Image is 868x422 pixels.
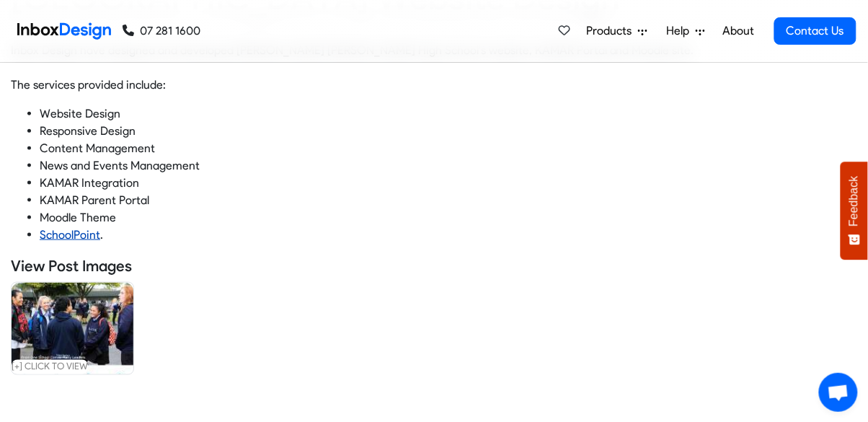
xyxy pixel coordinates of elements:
[40,175,857,192] li: KAMAR Integration
[40,140,857,157] li: Content Management
[774,17,856,45] a: Contact Us
[40,123,857,140] li: Responsive Design
[40,209,857,227] li: Moodle Theme
[587,22,638,40] span: Products
[848,176,861,227] span: Feedback
[667,22,696,40] span: Help
[841,162,868,260] button: Feedback - Show survey
[581,17,653,45] a: Products
[819,373,858,412] div: Open chat
[719,17,758,45] a: About
[11,255,857,277] h5: View Post Images
[40,105,857,123] li: Website Design
[40,192,857,209] li: KAMAR Parent Portal
[40,157,857,175] li: News and Events Management
[40,228,100,242] a: SchoolPoint
[40,227,857,244] li: .
[11,282,134,374] a: Fraser High School Thumb [+] click to view
[123,22,200,40] a: 07 281 1600
[661,17,711,45] a: Help
[12,283,133,374] img: Fraser High School Thumb
[12,360,88,374] small: [+] click to view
